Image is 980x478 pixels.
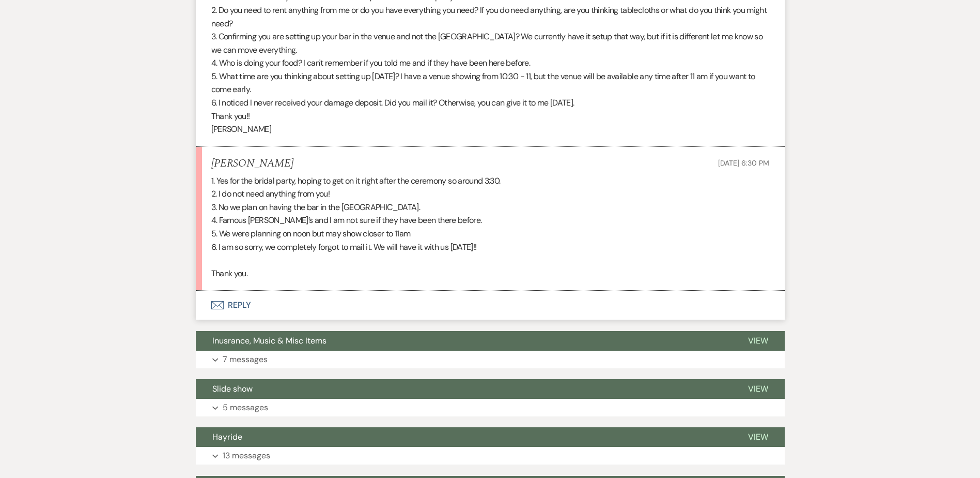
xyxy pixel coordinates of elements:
button: View [732,379,785,399]
p: 1. Yes for the bridal party, hoping to get on it right after the ceremony so around 3:30. [211,174,769,188]
p: Thank you. [211,267,769,280]
p: 6. I am so sorry, we completely forgot to mail it. We will have it with us [DATE]!! [211,241,769,254]
p: 7 messages [223,353,268,366]
p: 2. Do you need to rent anything from me or do you have everything you need? If you do need anythi... [211,4,769,30]
button: 13 messages [196,447,785,465]
button: 7 messages [196,351,785,368]
p: [PERSON_NAME] [211,123,769,136]
span: View [748,431,768,442]
p: 5 messages [223,401,268,414]
p: 4. Famous [PERSON_NAME]’s and I am not sure if they have been there before. [211,214,769,227]
span: Inusrance, Music & Misc Items [212,335,326,346]
p: 5. We were planning on noon but may show closer to 11am [211,227,769,241]
p: 4. Who is doing your food? I can't remember if you told me and if they have been here before. [211,56,769,70]
p: 6. I noticed I never received your damage deposit. Did you mail it? Otherwise, you can give it to... [211,96,769,110]
span: Hayride [212,431,242,442]
span: View [748,335,768,346]
button: Reply [196,291,785,320]
p: 5. What time are you thinking about setting up [DATE]? I have a venue showing from 10:30 - 11, bu... [211,70,769,96]
button: 5 messages [196,399,785,416]
button: Hayride [196,427,732,447]
button: Slide show [196,379,732,399]
p: 3. No we plan on having the bar in the [GEOGRAPHIC_DATA]. [211,201,769,214]
button: View [732,331,785,351]
button: Inusrance, Music & Misc Items [196,331,732,351]
span: View [748,383,768,394]
h5: [PERSON_NAME] [211,157,293,170]
p: 13 messages [223,449,270,462]
p: 2. I do not need anything from you! [211,187,769,201]
p: 3. Confirming you are setting up your bar in the venue and not the [GEOGRAPHIC_DATA]? We currentl... [211,30,769,56]
span: Slide show [212,383,253,394]
button: View [732,427,785,447]
span: [DATE] 6:30 PM [718,158,769,168]
p: Thank you!! [211,110,769,123]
